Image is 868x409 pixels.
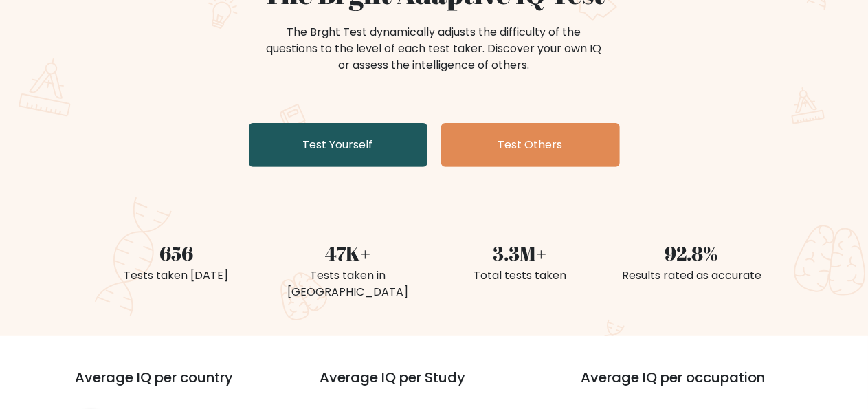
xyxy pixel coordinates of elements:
[441,123,620,167] a: Test Others
[76,369,271,402] h3: Average IQ per country
[99,267,254,284] div: Tests taken [DATE]
[443,267,598,284] div: Total tests taken
[614,239,770,267] div: 92.8%
[271,267,426,300] div: Tests taken in [GEOGRAPHIC_DATA]
[581,369,810,402] h3: Average IQ per occupation
[320,369,548,402] h3: Average IQ per Study
[614,267,770,284] div: Results rated as accurate
[263,24,606,74] div: The Brght Test dynamically adjusts the difficulty of the questions to the level of each test take...
[99,239,254,267] div: 656
[249,123,427,167] a: Test Yourself
[443,239,598,267] div: 3.3M+
[271,239,426,267] div: 47K+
